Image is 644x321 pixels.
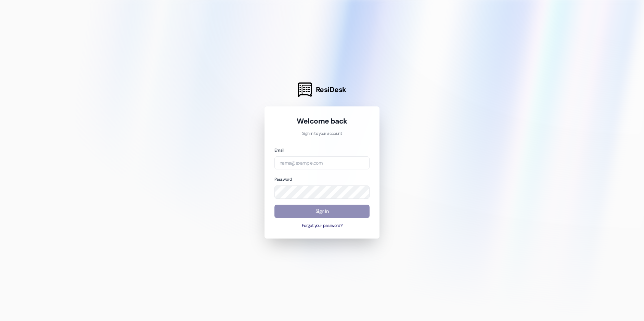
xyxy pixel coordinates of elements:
label: Email [274,147,284,153]
button: Sign In [274,205,370,218]
span: ResiDesk [316,85,346,94]
p: Sign in to your account [274,131,370,137]
label: Password [274,177,292,182]
img: ResiDesk Logo [298,82,312,97]
input: name@example.com [274,156,370,170]
button: Forgot your password? [274,223,370,229]
h1: Welcome back [274,116,370,126]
